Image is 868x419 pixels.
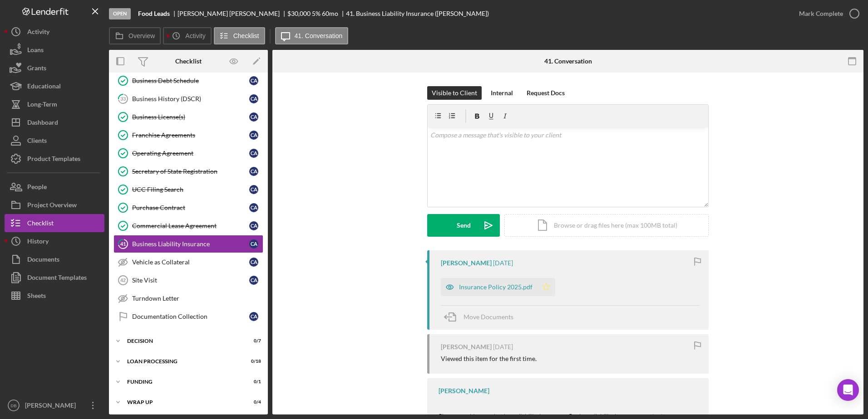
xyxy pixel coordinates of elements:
div: Funding [127,379,238,385]
span: Move Documents [464,313,513,321]
a: Long-Term [5,95,104,113]
a: Business License(s)CA [113,108,263,126]
div: Dashboard [27,113,58,134]
div: Operating Agreement [132,150,249,157]
text: DB [10,403,16,408]
div: Mark Complete [799,5,843,23]
a: Secretary of State RegistrationCA [113,162,263,180]
a: 41Business Liability InsuranceCA [113,235,263,253]
button: Move Documents [441,306,523,328]
div: C A [249,131,258,140]
div: Document Templates [27,268,87,289]
div: Secretary of State Registration [132,168,249,175]
button: Mark Complete [790,5,863,23]
button: DB[PERSON_NAME] [5,396,104,414]
div: C A [249,149,258,158]
a: Commercial Lease AgreementCA [113,217,263,235]
button: Clients [5,132,104,150]
div: Site Visit [132,277,249,284]
div: Project Overview [27,196,77,216]
a: Documentation CollectionCA [113,307,263,326]
label: 41. Conversation [295,32,343,39]
button: 41. Conversation [275,27,349,44]
div: 0 / 18 [245,359,261,364]
div: Loan Processing [127,359,238,364]
tspan: 42 [120,278,126,283]
div: C A [249,221,258,230]
div: Checklist [175,58,202,65]
div: People [27,178,47,198]
label: Checklist [233,32,259,39]
a: Franchise AgreementsCA [113,126,263,144]
button: Request Docs [522,86,569,100]
button: People [5,178,104,196]
div: Business Debt Schedule [132,77,249,84]
button: Loans [5,41,104,59]
div: Purchase Contract [132,204,249,211]
div: [PERSON_NAME] [PERSON_NAME] [178,10,287,17]
a: 33Business History (DSCR)CA [113,90,263,108]
div: Educational [27,77,61,97]
tspan: 41 [120,241,126,247]
button: Activity [5,23,104,41]
a: Purchase ContractCA [113,199,263,217]
a: Checklist [5,214,104,232]
button: Sheets [5,287,104,305]
button: History [5,232,104,250]
div: 0 / 1 [245,379,261,385]
div: [PERSON_NAME] [441,259,492,267]
div: C A [249,167,258,176]
span: $30,000 [287,10,311,17]
div: UCC Filing Search [132,186,249,193]
div: Activity [27,23,49,43]
div: Internal [491,86,513,100]
button: Visible to Client [427,86,482,100]
a: Turndown Letter [113,289,263,307]
button: Documents [5,250,104,268]
div: Send [457,214,471,237]
div: [PERSON_NAME] [23,396,82,417]
button: Product Templates [5,150,104,168]
div: C A [249,185,258,194]
div: Product Templates [27,150,80,170]
label: Overview [128,32,155,39]
label: Activity [185,32,205,39]
div: C A [249,312,258,321]
div: 60 mo [322,10,338,17]
div: Wrap up [127,400,238,405]
button: Project Overview [5,196,104,214]
div: Insurance Policy 2025.pdf [459,283,533,291]
time: 2025-08-26 16:45 [493,343,513,351]
div: Open [109,8,131,19]
div: Open Intercom Messenger [837,379,859,401]
div: C A [249,94,258,103]
div: Viewed this item for the first time. [441,355,537,362]
div: Business License(s) [132,113,249,121]
a: UCC Filing SearchCA [113,180,263,199]
div: C A [249,203,258,212]
a: Operating AgreementCA [113,144,263,162]
b: Food Leads [138,10,170,17]
div: Loans [27,41,44,61]
div: C A [249,276,258,285]
div: Business History (DSCR) [132,95,249,102]
button: Document Templates [5,268,104,287]
button: Checklist [214,27,265,44]
div: Request Docs [527,86,565,100]
div: Long-Term [27,95,57,116]
a: 42Site VisitCA [113,271,263,289]
div: 0 / 4 [245,400,261,405]
button: Insurance Policy 2025.pdf [441,278,555,296]
div: Clients [27,132,47,152]
a: Educational [5,77,104,95]
button: Send [427,214,500,237]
